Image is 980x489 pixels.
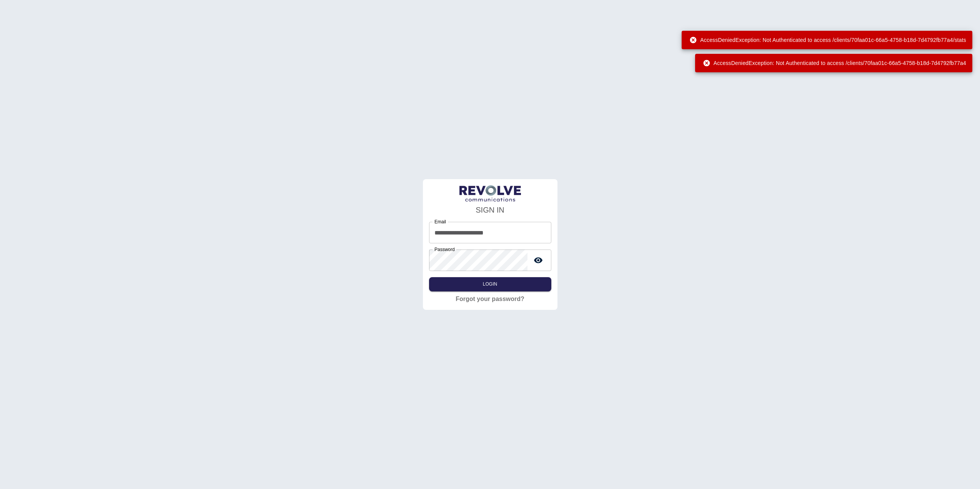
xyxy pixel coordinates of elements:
label: Email [434,218,446,225]
label: Password [434,246,455,253]
img: LogoText [459,185,521,202]
h4: SIGN IN [429,204,551,216]
button: Login [429,277,551,291]
div: AccessDeniedException: Not Authenticated to access /clients/70faa01c-66a5-4758-b18d-7d4792fb77a4 [703,56,966,70]
div: AccessDeniedException: Not Authenticated to access /clients/70faa01c-66a5-4758-b18d-7d4792fb77a4/... [689,33,966,47]
a: Forgot your password? [456,294,524,304]
button: toggle password visibility [531,253,546,268]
